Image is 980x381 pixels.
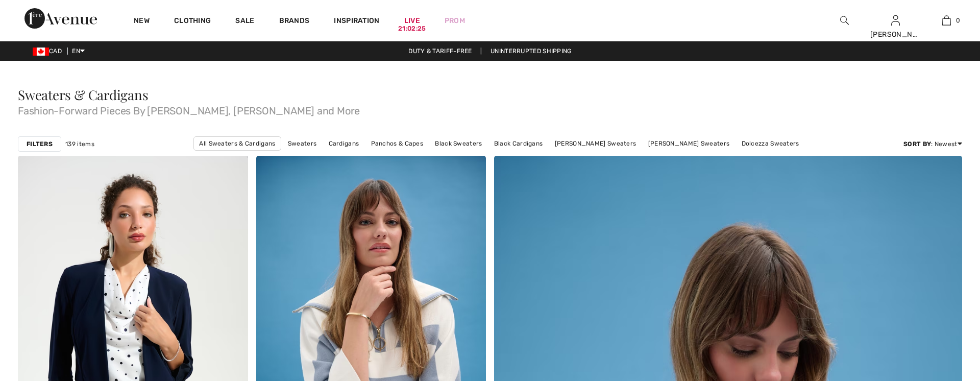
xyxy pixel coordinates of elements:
[65,139,94,149] span: 139 items
[134,16,150,27] a: New
[921,14,971,27] a: 0
[279,16,310,27] a: Brands
[870,29,920,40] div: [PERSON_NAME]
[891,15,900,25] a: Sign In
[174,16,211,27] a: Clothing
[193,136,281,151] a: All Sweaters & Cardigans
[18,86,149,104] span: Sweaters & Cardigans
[366,137,429,150] a: Panchos & Capes
[737,137,804,150] a: Dolcezza Sweaters
[283,137,322,150] a: Sweaters
[903,140,931,148] strong: Sort By
[33,47,49,56] img: Canadian Dollar
[942,14,951,27] img: My Bag
[550,137,642,150] a: [PERSON_NAME] Sweaters
[398,24,426,34] div: 21:02:25
[430,137,487,150] a: Black Sweaters
[840,14,849,27] img: search the website
[18,102,962,116] span: Fashion-Forward Pieces By [PERSON_NAME], [PERSON_NAME] and More
[903,139,962,149] div: : Newest
[914,304,970,330] iframe: Opens a widget where you can chat to one of our agents
[891,14,900,27] img: My Info
[24,8,97,29] img: 1ère Avenue
[643,137,735,150] a: [PERSON_NAME] Sweaters
[334,16,379,27] span: Inspiration
[324,137,364,150] a: Cardigans
[72,47,85,55] span: EN
[235,16,254,27] a: Sale
[404,15,420,26] a: Live21:02:25
[489,137,548,150] a: Black Cardigans
[27,139,53,149] strong: Filters
[956,16,960,25] span: 0
[445,15,465,26] a: Prom
[33,47,66,55] span: CAD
